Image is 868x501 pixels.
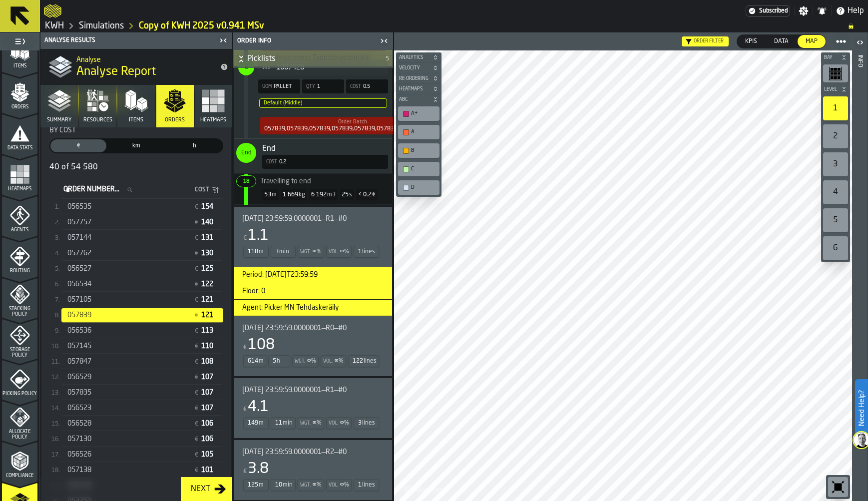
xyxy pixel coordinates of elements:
div: D [400,182,437,193]
span: 1 [317,83,320,90]
li: menu Agents [2,196,37,236]
div: stat-2025-09-22 23:59:59.0000001—R0—#0 [234,316,392,376]
span: 0.5 [363,83,370,90]
span: m [259,482,264,489]
span: 057757 [67,218,91,226]
span: km [110,141,162,150]
span: € [195,467,198,474]
div: C [411,166,436,172]
div: VOLUME: Agent N/A / Picklist 461 m3 (∞%) [326,479,352,491]
label: button-switch-multi-Data [766,34,797,48]
div: stat-2025-09-22 23:59:59.0000001—R1—#0 [234,378,392,438]
li: menu Allocate Policy [2,401,37,441]
li: menu Stacking Policy [2,278,37,318]
span: Level [822,87,839,92]
label: Wgt. [300,421,311,426]
div: UOM [258,83,272,90]
div: 4 [823,180,848,204]
div: button-toolbar-undefined [396,104,441,123]
div: Agent Weight Cap. N/A / Picklist Weight. 80 kg (∞%) [298,479,324,491]
div: button-toolbar-undefined [821,62,850,84]
span: 056534 [67,280,91,288]
div: Order Batch [260,117,444,134]
span: 056536 [67,327,91,335]
div: 3.8 [248,460,269,478]
span: 125 [201,265,215,272]
button: button- [821,84,850,94]
li: menu Picking Policy [2,360,37,400]
button: button- [821,52,850,62]
div: button-toolbar-undefined [821,206,850,234]
div: thumb [766,35,797,48]
span: € [195,421,198,428]
span: Heatmaps [200,117,226,123]
span: Storage Policy [2,347,37,358]
span: 056523 [67,404,91,412]
div: StatList-item-[object Object] [61,462,223,478]
span: Orders [165,117,185,123]
span: € [195,452,198,459]
span: € [195,359,198,366]
span: % [344,420,349,427]
div: thumb [50,139,106,152]
div: stat-2025-09-22 23:59:59.0000001—R1—#0 [234,207,392,267]
span: [DATE] 23:59:59.0000001—R1—#0 [242,215,347,223]
div: 108 [248,336,275,354]
div: 1 [358,248,362,255]
span: 122 [201,281,215,288]
div: ∞ [340,420,344,427]
div: Distance [243,417,269,429]
span: 101 [201,467,215,474]
span: 057762 [67,249,91,257]
span: 107 [201,405,215,412]
div: StatList-item-[object Object] [61,354,223,369]
div: button-toolbar-undefined [821,234,850,262]
div: 10 [275,482,282,489]
span: € [195,266,198,273]
span: 107 [201,389,215,396]
div: thumb [108,139,164,152]
span: € [195,374,198,381]
div: 125 [248,482,258,489]
div: A+ [411,110,436,117]
span: 154 [201,203,215,210]
div: VOLUME: Agent N/A / Picklist 14 667 m3 (∞%) [321,355,346,367]
span: label [63,185,119,193]
a: link-to-/wh/i/4fb45246-3b77-4bb5-b880-c337c3c5facb [79,20,124,31]
li: menu Compliance [2,442,37,482]
span: 057145 [67,342,91,350]
span: € [195,219,198,226]
label: Vol. [323,359,333,364]
span: 056535 [67,203,91,211]
span: 057144 [67,234,91,242]
span: Heatmaps [397,86,431,92]
div: button-toolbar-undefined [396,123,441,141]
a: logo-header [44,2,61,20]
div: ∞ [313,420,316,427]
span: Stacking Policy [2,306,37,317]
span: 057839 [67,311,91,319]
div: A [400,127,437,137]
div: B [411,147,436,154]
div: Title [242,215,380,223]
div: stat-2025-09-22 23:59:59.0000001—R2—#0 [234,440,392,500]
span: 110 [201,343,215,350]
span: Allocate Policy [2,429,37,440]
div: Line Speed 0,47 l/hour [354,417,379,429]
span: % [317,248,322,255]
div: button-toolbar-undefined [821,94,850,122]
a: link-to-/wh/i/4fb45246-3b77-4bb5-b880-c337c3c5facb/simulations/d0e32433-59fb-4aa1-b17d-7aa88083e9ef [139,20,264,31]
div: StatList-item-[object Object] [61,292,223,307]
div: 3 [823,152,848,176]
div: VOLUME: Agent N/A / Picklist 1 066 m3 (∞%) [326,246,352,258]
li: menu Storage Policy [2,319,37,359]
span: Heatmaps [2,186,37,192]
span: UOM [262,84,272,89]
span: Items [2,63,37,69]
div: StatList-item-[object Object] [61,199,223,214]
span: € [195,405,198,412]
span: h [277,358,280,365]
span: Subscribed [759,7,788,14]
span: 057835 [67,389,91,397]
div: 4.1 [248,398,269,416]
